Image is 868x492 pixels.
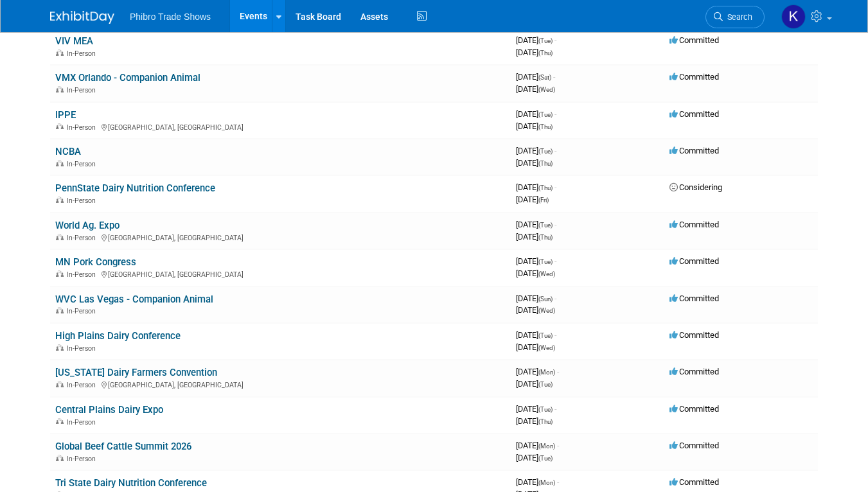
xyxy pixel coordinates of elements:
[516,146,556,155] span: [DATE]
[56,418,64,425] img: In-Person Event
[67,86,100,94] span: In-Person
[56,270,64,277] img: In-Person Event
[538,270,555,277] span: (Wed)
[669,330,719,340] span: Committed
[55,256,136,268] a: MN Pork Congress
[516,158,553,168] span: [DATE]
[516,367,559,376] span: [DATE]
[56,49,64,56] img: In-Person Event
[516,294,556,303] span: [DATE]
[557,441,559,450] span: -
[705,6,765,28] a: Search
[55,109,76,121] a: IPPE
[56,123,64,130] img: In-Person Event
[554,294,556,303] span: -
[538,86,555,93] span: (Wed)
[67,270,100,279] span: In-Person
[55,477,207,489] a: Tri State Dairy Nutrition Conference
[55,72,200,83] a: VMX Orlando - Companion Animal
[55,330,181,342] a: High Plains Dairy Conference
[516,48,553,57] span: [DATE]
[516,109,556,119] span: [DATE]
[516,477,559,487] span: [DATE]
[516,84,555,94] span: [DATE]
[67,307,100,315] span: In-Person
[516,121,553,131] span: [DATE]
[67,123,100,132] span: In-Person
[538,418,553,425] span: (Thu)
[538,197,549,204] span: (Fri)
[67,160,100,168] span: In-Person
[554,109,556,119] span: -
[55,294,213,305] a: WVC Las Vegas - Companion Animal
[55,35,93,47] a: VIV MEA
[55,182,215,194] a: PennState Dairy Nutrition Conference
[516,72,555,82] span: [DATE]
[516,220,556,229] span: [DATE]
[538,148,553,155] span: (Tue)
[781,4,806,29] img: Karol Ehmen
[56,160,64,166] img: In-Person Event
[538,332,553,339] span: (Tue)
[669,441,719,450] span: Committed
[538,111,553,118] span: (Tue)
[538,455,553,462] span: (Tue)
[67,381,100,389] span: In-Person
[67,197,100,205] span: In-Person
[56,455,64,461] img: In-Person Event
[554,330,556,340] span: -
[67,234,100,242] span: In-Person
[56,344,64,351] img: In-Person Event
[538,369,555,376] span: (Mon)
[554,256,556,266] span: -
[67,418,100,426] span: In-Person
[538,406,553,413] span: (Tue)
[55,146,81,157] a: NCBA
[669,404,719,414] span: Committed
[516,379,553,389] span: [DATE]
[538,222,553,229] span: (Tue)
[56,86,64,92] img: In-Person Event
[56,307,64,313] img: In-Person Event
[554,404,556,414] span: -
[553,72,555,82] span: -
[516,232,553,242] span: [DATE]
[516,441,559,450] span: [DATE]
[554,182,556,192] span: -
[516,416,553,426] span: [DATE]
[538,295,553,303] span: (Sun)
[538,49,553,57] span: (Thu)
[669,72,719,82] span: Committed
[557,477,559,487] span: -
[669,35,719,45] span: Committed
[538,160,553,167] span: (Thu)
[554,220,556,229] span: -
[67,49,100,58] span: In-Person
[669,367,719,376] span: Committed
[55,379,506,389] div: [GEOGRAPHIC_DATA], [GEOGRAPHIC_DATA]
[538,443,555,450] span: (Mon)
[554,146,556,155] span: -
[669,182,722,192] span: Considering
[669,220,719,229] span: Committed
[723,12,752,22] span: Search
[55,232,506,242] div: [GEOGRAPHIC_DATA], [GEOGRAPHIC_DATA]
[669,477,719,487] span: Committed
[67,455,100,463] span: In-Person
[554,35,556,45] span: -
[538,307,555,314] span: (Wed)
[538,184,553,191] span: (Thu)
[67,344,100,353] span: In-Person
[516,305,555,315] span: [DATE]
[516,330,556,340] span: [DATE]
[538,381,553,388] span: (Tue)
[516,256,556,266] span: [DATE]
[538,479,555,486] span: (Mon)
[55,121,506,132] div: [GEOGRAPHIC_DATA], [GEOGRAPHIC_DATA]
[538,344,555,351] span: (Wed)
[55,367,217,378] a: [US_STATE] Dairy Farmers Convention
[56,197,64,203] img: In-Person Event
[557,367,559,376] span: -
[538,234,553,241] span: (Thu)
[516,182,556,192] span: [DATE]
